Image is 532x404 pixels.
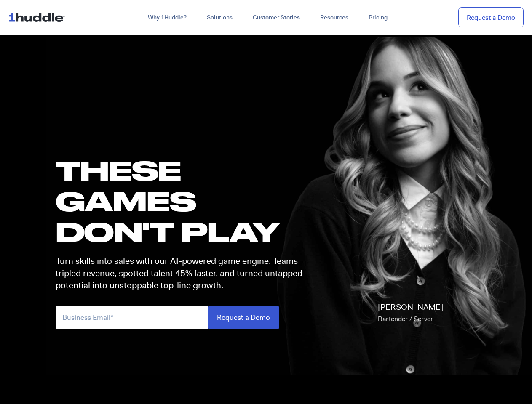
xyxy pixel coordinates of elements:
[358,10,398,25] a: Pricing
[243,10,310,25] a: Customer Stories
[56,255,310,292] p: Turn skills into sales with our AI-powered game engine. Teams tripled revenue, spotted talent 45%...
[197,10,243,25] a: Solutions
[310,10,358,25] a: Resources
[378,301,443,325] p: [PERSON_NAME]
[56,306,208,329] input: Business Email*
[458,7,524,28] a: Request a Demo
[56,155,310,247] h1: these GAMES DON'T PLAY
[8,9,69,25] img: ...
[138,10,197,25] a: Why 1Huddle?
[208,306,279,329] input: Request a Demo
[378,314,433,323] span: Bartender / Server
